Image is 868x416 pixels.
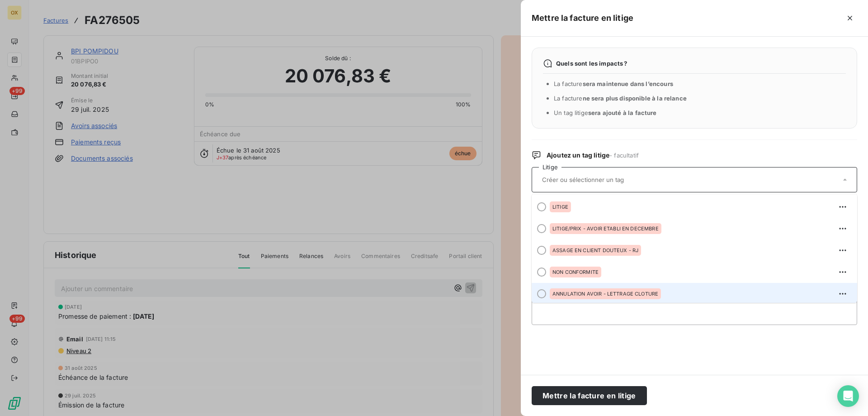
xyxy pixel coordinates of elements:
[556,60,627,67] span: Quels sont les impacts ?
[552,291,658,296] span: ANNULATION AVOIR - LETTRAGE CLOTURE
[552,226,659,231] span: LITIGE/PRIX - AVOIR ETABLI EN DECEMBRE
[588,109,657,116] span: sera ajouté à la facture
[547,151,639,160] span: Ajoutez un tag litige
[552,269,599,275] span: NON CONFORMITE
[583,95,687,102] span: ne sera plus disponible à la relance
[532,386,647,405] button: Mettre la facture en litige
[554,95,687,102] span: La facture
[541,176,673,184] input: Créer ou sélectionner un tag
[552,248,638,253] span: ASSAGE EN CLIENT DOUTEUX - RJ
[837,385,859,407] div: Open Intercom Messenger
[554,80,673,87] span: La facture
[552,204,568,210] span: LITIGE
[609,152,639,159] span: - facultatif
[532,12,633,24] h5: Mettre la facture en litige
[554,109,657,116] span: Un tag litige
[583,80,673,87] span: sera maintenue dans l’encours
